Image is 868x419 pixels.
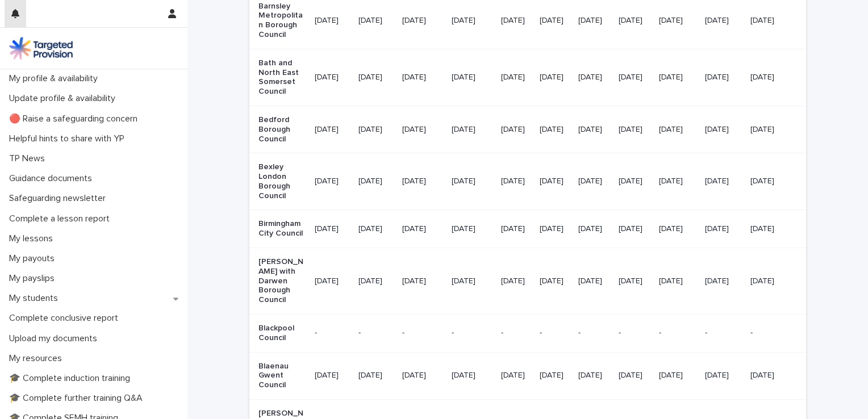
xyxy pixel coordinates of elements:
p: [DATE] [452,125,492,135]
p: My lessons [5,233,62,244]
p: [DATE] [705,276,741,286]
p: My payouts [5,253,64,264]
p: My students [5,293,67,304]
p: - [578,328,610,338]
p: [DATE] [619,371,650,380]
p: [DATE] [705,371,741,380]
p: [DATE] [750,224,788,234]
tr: Blaenau Gwent Council[DATE][DATE][DATE][DATE][DATE][DATE][DATE][DATE][DATE][DATE][DATE] [249,352,806,399]
p: [DATE] [659,224,696,234]
p: [DATE] [750,371,788,380]
p: [DATE] [358,224,393,234]
p: - [501,328,531,338]
p: [DATE] [315,73,349,82]
p: [DATE] [315,125,349,135]
p: [DATE] [358,276,393,286]
tr: Birmingham City Council[DATE][DATE][DATE][DATE][DATE][DATE][DATE][DATE][DATE][DATE][DATE] [249,210,806,248]
p: - [402,328,443,338]
p: [DATE] [452,276,492,286]
p: [DATE] [540,125,569,135]
p: [DATE] [578,16,610,26]
img: M5nRWzHhSzIhMunXDL62 [9,37,73,60]
tr: Bexley London Borough Council[DATE][DATE][DATE][DATE][DATE][DATE][DATE][DATE][DATE][DATE][DATE] [249,153,806,210]
p: [DATE] [402,224,443,234]
p: [PERSON_NAME] with Darwen Borough Council [258,257,306,305]
p: [DATE] [402,125,443,135]
p: [DATE] [659,177,696,186]
p: Update profile & availability [5,93,124,104]
p: Complete conclusive report [5,313,127,324]
p: Birmingham City Council [258,219,306,238]
p: Bath and North East Somerset Council [258,58,306,97]
p: 🎓 Complete induction training [5,373,139,384]
p: [DATE] [705,125,741,135]
p: [DATE] [705,224,741,234]
p: - [452,328,492,338]
p: [DATE] [578,73,610,82]
p: [DATE] [659,371,696,380]
p: [DATE] [619,177,650,186]
p: [DATE] [619,224,650,234]
p: - [315,328,349,338]
p: - [540,328,569,338]
p: Complete a lesson report [5,213,119,224]
p: [DATE] [452,177,492,186]
p: My payslips [5,273,64,284]
p: [DATE] [578,224,610,234]
p: [DATE] [358,16,393,26]
p: [DATE] [315,224,349,234]
p: [DATE] [659,125,696,135]
p: [DATE] [578,125,610,135]
p: My resources [5,353,71,364]
p: [DATE] [540,224,569,234]
p: [DATE] [501,224,531,234]
p: Blackpool Council [258,324,306,343]
p: Safeguarding newsletter [5,193,115,204]
p: [DATE] [578,177,610,186]
p: - [659,328,696,338]
p: [DATE] [402,73,443,82]
p: [DATE] [619,73,650,82]
p: [DATE] [750,73,788,82]
p: [DATE] [659,16,696,26]
p: [DATE] [358,73,393,82]
p: Blaenau Gwent Council [258,362,306,390]
p: [DATE] [540,16,569,26]
p: [DATE] [315,16,349,26]
p: [DATE] [501,16,531,26]
p: [DATE] [358,177,393,186]
p: [DATE] [750,16,788,26]
p: [DATE] [659,73,696,82]
p: [DATE] [501,371,531,380]
tr: [PERSON_NAME] with Darwen Borough Council[DATE][DATE][DATE][DATE][DATE][DATE][DATE][DATE][DATE][D... [249,248,806,315]
p: [DATE] [619,125,650,135]
p: Helpful hints to share with YP [5,133,133,144]
p: [DATE] [540,73,569,82]
tr: Blackpool Council----------- [249,315,806,353]
p: [DATE] [501,125,531,135]
p: Barnsley Metropolitan Borough Council [258,2,306,40]
p: - [619,328,650,338]
p: Upload my documents [5,333,106,344]
p: [DATE] [578,276,610,286]
p: Guidance documents [5,173,101,184]
p: Bexley London Borough Council [258,162,306,200]
p: [DATE] [578,371,610,380]
p: [DATE] [750,125,788,135]
p: [DATE] [452,371,492,380]
p: [DATE] [402,16,443,26]
p: [DATE] [452,224,492,234]
p: 🔴 Raise a safeguarding concern [5,114,147,124]
p: [DATE] [705,73,741,82]
p: My profile & availability [5,73,107,84]
p: [DATE] [750,276,788,286]
p: [DATE] [358,125,393,135]
p: [DATE] [540,371,569,380]
p: 🎓 Complete further training Q&A [5,393,152,404]
p: [DATE] [705,16,741,26]
p: - [358,328,393,338]
p: [DATE] [659,276,696,286]
p: [DATE] [452,73,492,82]
p: [DATE] [358,371,393,380]
tr: Bath and North East Somerset Council[DATE][DATE][DATE][DATE][DATE][DATE][DATE][DATE][DATE][DATE][... [249,49,806,106]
